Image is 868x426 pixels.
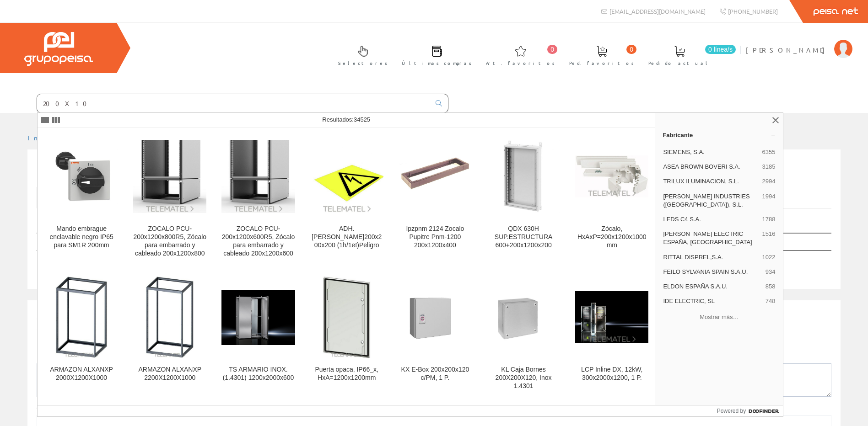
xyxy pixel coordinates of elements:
[391,128,479,268] a: Ipzpnm 2124 Zocalo Pupitre Pnm-1200 200x1200x400 Ipzpnm 2124 Zocalo Pupitre Pnm-1200 200x1200x400
[126,269,214,401] a: ARMAZON ALXANXP 2200X1200X1000 ARMAZON ALXANXP 2200X1200X1000
[486,59,555,68] span: Art. favoritos
[37,250,747,273] td: No se han encontrado artículos, pruebe con otra búsqueda
[338,59,388,68] span: Selectores
[663,297,761,305] span: IDE ELECTRIC, SL
[648,59,711,68] span: Pedido actual
[37,187,176,208] a: Listado de artículos
[663,192,758,209] span: [PERSON_NAME] INDUSTRIES ([GEOGRAPHIC_DATA]), S.L.
[323,276,371,358] img: Puerta opaca, IP66_x, HxA=1200x1200mm
[663,215,758,224] span: LEDS C4 S.A.
[762,163,775,171] span: 3185
[402,59,472,68] span: Últimas compras
[568,269,656,401] a: LCP Inline DX, 12kW, 300x2000x1200, 1 P. LCP Inline DX, 12kW, 300x2000x1200, 1 P.
[762,192,775,209] span: 1994
[663,282,761,291] span: ELDON ESPAÑA S.A.U.
[37,404,85,413] label: Cantidad
[568,128,656,268] a: Zócalo, HxAxP=200x1200x1000mm Zócalo, HxAxP=200x1200x1000mm
[221,140,295,213] img: ZOCALO PCU-200x1200x600R5, Zócalo para embarrado y cableado 200x1200x600
[310,225,383,250] div: ADH. [PERSON_NAME]200x200x200 (1h/1et)Peligro
[55,276,108,358] img: ARMAZON ALXANXP 2000X1200X1000
[569,59,634,68] span: Ped. favoritos
[221,366,295,382] div: TS ARMARIO INOX. (1.4301) 1200x2000x600
[663,253,758,261] span: RITTAL DISPREL,S.A.
[547,45,557,54] span: 0
[393,38,476,71] a: Últimas compras
[146,276,194,358] img: ARMAZON ALXANXP 2200X1200X1000
[663,148,758,156] span: SIEMENS, S.A.
[221,225,295,258] div: ZOCALO PCU-200x1200x600R5, Zócalo para embarrado y cableado 200x1200x600
[45,366,118,382] div: ARMAZON ALXANXP 2000X1200X1000
[762,230,775,246] span: 1516
[399,153,472,200] img: Ipzpnm 2124 Zocalo Pupitre Pnm-1200 200x1200x400
[663,230,758,246] span: [PERSON_NAME] ELECTRIC ESPAÑA, [GEOGRAPHIC_DATA]
[399,290,472,345] img: KX E-Box 200x200x120 c/PM, 1 P.
[575,225,648,250] div: Zócalo, HxAxP=200x1200x1000mm
[663,177,758,186] span: TRILUX ILUMINACION, S.L.
[717,405,783,416] a: Powered by
[663,163,758,171] span: ASEA BROWN BOVERI S.A.
[37,164,831,182] h1: ACCESORIOS BASORTRAY
[717,407,746,415] span: Powered by
[575,291,648,343] img: LCP Inline DX, 12kW, 300x2000x1200, 1 P.
[37,217,117,230] label: Mostrar
[766,268,776,276] span: 934
[214,128,302,268] a: ZOCALO PCU-200x1200x600R5, Zócalo para embarrado y cableado 200x1200x600 ZOCALO PCU-200x1200x600R...
[27,133,66,142] a: Inicio
[37,352,199,361] label: Descripción personalizada
[487,140,560,213] img: QDX 630H SUP.ESTRUCTURA 600+200x1200x200
[766,282,776,291] span: 858
[133,366,206,382] div: ARMAZON ALXANXP 2200X1200X1000
[329,38,392,71] a: Selectores
[575,366,648,382] div: LCP Inline DX, 12kW, 300x2000x1200, 1 P.
[38,128,125,268] a: Mando embrague enclavable negro IP65 para SM1R 200mm Mando embrague enclavable negro IP65 para SM...
[303,128,391,268] a: ADH. MARKO-C.200x200x200 (1h/1et)Peligro ADH. [PERSON_NAME]200x200x200 (1h/1et)Peligro
[37,310,769,333] span: Si no ha encontrado algún artículo en nuestro catálogo introduzca aquí la cantidad y la descripci...
[575,155,648,197] img: Zócalo, HxAxP=200x1200x1000mm
[45,149,118,204] img: Mando embrague enclavable negro IP65 para SM1R 200mm
[762,215,775,224] span: 1788
[766,297,776,305] span: 748
[762,148,775,156] span: 6355
[746,45,830,54] span: [PERSON_NAME]
[354,116,370,123] span: 34525
[38,269,125,401] a: ARMAZON ALXANXP 2000X1200X1000 ARMAZON ALXANXP 2000X1200X1000
[24,32,93,66] img: Grupo Peisa
[133,225,206,258] div: ZOCALO PCU-200x1200x800R5, Zócalo para embarrado y cableado 200x1200x800
[659,309,779,325] button: Mostrar más…
[399,366,472,382] div: KX E-Box 200x200x120 c/PM, 1 P.
[221,290,295,345] img: TS ARMARIO INOX. (1.4301) 1200x2000x600
[626,45,636,54] span: 0
[609,7,706,15] span: [EMAIL_ADDRESS][DOMAIN_NAME]
[310,140,383,213] img: ADH. MARKO-C.200x200x200 (1h/1et)Peligro
[480,128,567,268] a: QDX 630H SUP.ESTRUCTURA 600+200x1200x200 QDX 630H SUP.ESTRUCTURA 600+200x1200x200
[480,269,567,401] a: KL Caja Bornes 200X200X120, Inox 1.4301 KL Caja Bornes 200X200X120, Inox 1.4301
[762,253,775,261] span: 1022
[310,366,383,382] div: Puerta opaca, IP66_x, HxA=1200x1200mm
[663,268,761,276] span: FEILO SYLVANIA SPAIN S.A.U.
[214,269,302,401] a: TS ARMARIO INOX. (1.4301) 1200x2000x600 TS ARMARIO INOX. (1.4301) 1200x2000x600
[391,269,479,401] a: KX E-Box 200x200x120 c/PM, 1 P. KX E-Box 200x200x120 c/PM, 1 P.
[322,116,370,123] span: Resultados:
[487,290,560,345] img: KL Caja Bornes 200X200X120, Inox 1.4301
[762,177,775,186] span: 2994
[747,233,831,250] th: Datos
[399,225,472,250] div: Ipzpnm 2124 Zocalo Pupitre Pnm-1200 200x1200x400
[37,94,430,112] input: Buscar ...
[705,45,736,54] span: 0 línea/s
[487,366,560,390] div: KL Caja Bornes 200X200X120, Inox 1.4301
[45,225,118,250] div: Mando embrague enclavable negro IP65 para SM1R 200mm
[746,38,852,47] a: [PERSON_NAME]
[303,269,391,401] a: Puerta opaca, IP66_x, HxA=1200x1200mm Puerta opaca, IP66_x, HxA=1200x1200mm
[655,128,783,142] a: Fabricante
[487,225,560,250] div: QDX 630H SUP.ESTRUCTURA 600+200x1200x200
[728,7,778,15] span: [PHONE_NUMBER]
[133,140,206,213] img: ZOCALO PCU-200x1200x800R5, Zócalo para embarrado y cableado 200x1200x800
[126,128,214,268] a: ZOCALO PCU-200x1200x800R5, Zócalo para embarrado y cableado 200x1200x800 ZOCALO PCU-200x1200x800R...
